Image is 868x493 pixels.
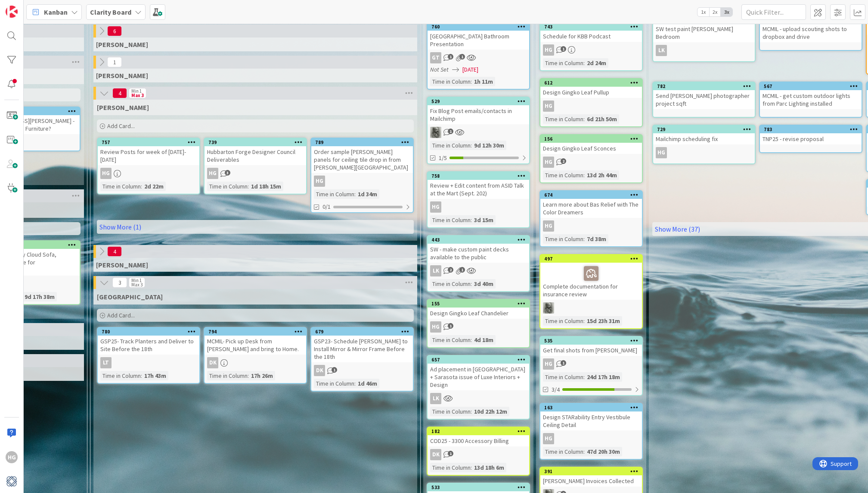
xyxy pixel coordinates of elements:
div: Complete documentation for insurance review [540,263,642,300]
div: Fix Blog Post emails/contacts in Mailchimp [428,105,529,124]
span: 2x [709,8,721,16]
div: Max 3 [131,283,143,287]
span: 1 [448,129,453,134]
div: HG [205,168,306,179]
div: 155 [431,301,529,307]
div: 782 [657,83,755,89]
div: 529 [428,97,529,105]
div: LK [656,45,667,56]
div: 760 [428,23,529,31]
div: HG [540,220,642,232]
div: MCMIL - upload scouting shots to dropbox and drive [760,23,862,42]
span: 1 [107,57,122,67]
div: 758Review + Edit content from ASID Talk at the Mart (Sept. 202) [428,172,529,199]
div: Time in Column [314,189,354,199]
div: Time in Column [430,407,471,416]
div: HG [653,147,755,158]
div: SW test paint [PERSON_NAME] Bedroom [653,16,755,42]
div: 657Ad placement in [GEOGRAPHIC_DATA] + Sarasota issue of Luxe Interiors + Design [428,356,529,390]
span: : [583,114,585,124]
div: 47d 20h 30m [585,447,622,456]
div: SW test paint [PERSON_NAME] Bedroom [653,23,755,42]
div: 789 [311,138,413,146]
b: Clarity Board [90,8,131,16]
div: HG [543,358,554,370]
div: 3d 40m [472,279,496,289]
span: Add Card... [107,122,135,130]
div: 783 [764,126,862,132]
div: Time in Column [543,114,583,124]
div: HG [543,220,554,232]
div: 679 [311,328,413,336]
div: 1h 11m [472,77,495,86]
div: Time in Column [207,371,248,380]
div: Learn more about Bas Relief with The Color Dreamers [540,199,642,218]
div: HG [543,433,554,444]
div: SW - make custom paint decks available to the public [428,244,529,263]
div: 612 [540,79,642,87]
span: 2 [448,267,453,273]
span: : [471,215,472,225]
span: 3/4 [552,385,560,394]
div: 729Mailchimp scheduling fix [653,126,755,144]
span: Support [18,1,39,12]
span: : [583,447,585,456]
div: 3d 15m [472,215,496,225]
div: 163 [540,404,642,411]
div: 7d 38m [585,234,608,244]
div: 780 [98,328,199,336]
div: 535Get final shots from [PERSON_NAME] [540,337,642,356]
div: Time in Column [430,215,471,225]
div: 780GSP25- Track Planters and Deliver to Site Before the 18th [98,328,199,355]
div: HG [207,168,218,179]
div: GSP25- Track Planters and Deliver to Site Before the 18th [98,336,199,355]
span: 4 [112,88,127,98]
div: 17h 26m [249,371,275,380]
div: 739Hubbarton Forge Designer Council Deliverables [205,138,306,165]
div: 4d 18m [472,335,496,345]
div: HG [430,321,441,333]
div: 497 [540,255,642,263]
span: 1 [448,54,453,60]
div: 780 [102,329,199,335]
div: LK [428,265,529,276]
div: 1d 34m [356,189,379,199]
div: TNP25 - revise proposal [760,133,862,144]
div: 156 [544,136,642,142]
div: 443SW - make custom paint decks available to the public [428,236,529,263]
span: [DATE] [462,65,478,74]
div: LK [430,265,441,276]
div: 182 [431,428,529,434]
div: DK [430,449,441,460]
div: Time in Column [543,170,583,180]
span: 3 [112,277,127,288]
span: : [248,182,249,191]
div: HG [428,321,529,333]
div: 15d 23h 31m [585,316,622,326]
div: 783TNP25 - revise proposal [760,126,862,144]
div: MCMIL - get custom outdoor lights from Parc Lighting installed [760,90,862,109]
span: Lisa T. [96,40,148,49]
div: Ad placement in [GEOGRAPHIC_DATA] + Sarasota issue of Luxe Interiors + Design [428,364,529,390]
div: 794 [208,329,306,335]
span: 1 [448,323,453,329]
div: 156Design Gingko Leaf Sconces [540,135,642,154]
div: 443 [428,236,529,244]
img: PA [543,302,554,314]
div: MCMIL - upload scouting shots to dropbox and drive [760,16,862,42]
span: Hannah [97,103,149,112]
span: 1 [561,360,566,366]
div: 757Review Posts for week of [DATE]-[DATE] [98,138,199,165]
div: GSP23- Schedule [PERSON_NAME] to Install Mirror & Mirror Frame Before the 18th [311,336,413,362]
div: DK [207,357,218,368]
div: COD25 - 3300 Accessory Billing [428,435,529,446]
div: MCMIL- Pick up Desk from [PERSON_NAME] and bring to Home. [205,336,306,355]
div: HG [540,157,642,168]
div: Time in Column [430,463,471,472]
div: 163Design STARability Entry Vestibule Ceiling Detail [540,404,642,430]
div: 612 [544,80,642,86]
div: PA [540,302,642,314]
div: Design Gingko Leaf Chandelier [428,308,529,319]
div: Hubbarton Forge Designer Council Deliverables [205,146,306,165]
div: 9d 17h 38m [22,292,57,301]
